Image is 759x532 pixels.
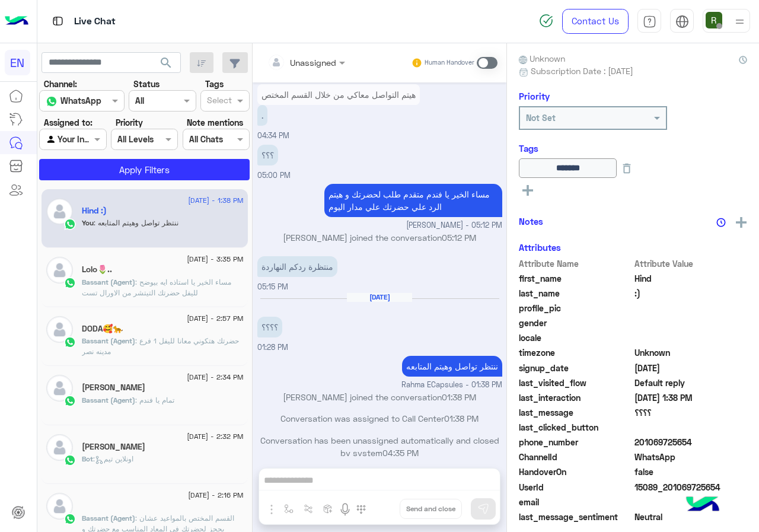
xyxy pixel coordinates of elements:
h6: Tags [519,143,747,154]
span: UserId [519,481,632,493]
h5: Hind :) [82,206,107,216]
span: 2025-09-10T10:38:15.539Z [634,391,748,404]
label: Assigned to: [44,116,93,129]
span: Bot [82,454,93,463]
img: userImage [706,12,722,28]
img: WhatsApp [64,336,76,348]
span: 05:12 PM [442,232,476,243]
p: 9/9/2025, 4:34 PM [257,105,267,126]
span: [DATE] - 2:32 PM [187,431,243,442]
p: 9/9/2025, 5:00 PM [257,145,278,165]
p: [PERSON_NAME] joined the conversation [257,391,502,403]
span: null [634,332,748,344]
h6: Notes [519,216,543,227]
span: ؟؟؟؟ [634,406,748,419]
label: Note mentions [187,116,243,129]
span: Rahma ECapsules - 01:38 PM [401,380,502,391]
span: Bassant (Agent) [82,336,135,345]
a: tab [637,9,661,34]
span: [DATE] - 2:16 PM [188,490,243,501]
p: 10/9/2025, 1:38 PM [402,356,502,377]
button: Apply Filters [39,159,250,180]
span: HandoverOn [519,466,632,478]
span: Unknown [634,346,748,359]
a: Contact Us [562,9,629,34]
label: Status [133,78,160,90]
span: last_clicked_button [519,421,632,434]
p: 9/9/2025, 5:12 PM [324,184,502,217]
p: 9/9/2025, 4:34 PM [257,84,420,105]
img: tab [50,14,65,28]
span: [PERSON_NAME] - 05:12 PM [406,220,502,231]
span: 2025-06-30T09:50:20.72Z [634,362,748,374]
span: 01:38 PM [444,413,479,423]
img: tab [643,15,656,28]
span: last_message_sentiment [519,511,632,523]
span: حضرتك هتكوني معانا لليفل 1 فرع مدينه نصر [82,336,239,356]
label: Priority [116,116,143,129]
h5: Ali Oskoblo [82,383,145,393]
span: Hind [634,272,748,285]
span: Subscription Date : [DATE] [531,65,633,77]
img: tab [675,15,689,28]
p: Conversation has been unassigned automatically and closed by system [257,434,502,460]
span: Default reply [634,377,748,389]
span: 05:15 PM [257,282,288,291]
span: first_name [519,272,632,285]
button: Send and close [400,499,462,519]
span: 01:28 PM [257,343,288,352]
span: 01:38 PM [442,392,476,402]
button: search [152,52,181,78]
img: spinner [539,14,553,28]
p: Live Chat [74,14,116,30]
span: 2 [634,451,748,463]
span: locale [519,332,632,344]
span: [DATE] - 1:38 PM [188,195,243,206]
span: signup_date [519,362,632,374]
span: gender [519,317,632,329]
h6: Priority [519,91,550,101]
span: false [634,466,748,478]
span: null [634,317,748,329]
span: profile_pic [519,302,632,314]
span: Bassant (Agent) [82,514,135,523]
span: Attribute Name [519,257,632,270]
span: Unknown [519,52,565,65]
img: defaultAdmin.png [46,375,73,402]
span: :) [634,287,748,300]
span: last_interaction [519,391,632,404]
span: 04:34 PM [257,131,289,140]
span: search [159,56,173,70]
span: You [82,218,94,227]
img: hulul-logo.png [682,485,723,526]
img: defaultAdmin.png [46,257,73,283]
span: Attribute Value [634,257,748,270]
span: ChannelId [519,451,632,463]
h5: Lolo🌷.. [82,265,112,275]
img: profile [732,14,747,29]
span: last_message [519,406,632,419]
span: 0 [634,511,748,523]
span: Bassant (Agent) [82,396,135,404]
span: 05:00 PM [257,171,291,180]
img: WhatsApp [64,395,76,407]
span: ننتظر تواصل وهيتم المتابعه [94,218,178,227]
p: [PERSON_NAME] joined the conversation [257,231,502,244]
span: Bassant (Agent) [82,278,135,286]
span: phone_number [519,436,632,448]
img: WhatsApp [64,218,76,230]
span: [DATE] - 2:57 PM [187,313,243,324]
div: EN [5,50,30,75]
span: : اونلاين تيم [93,454,133,463]
img: WhatsApp [64,277,76,289]
span: [DATE] - 2:34 PM [187,372,243,383]
p: Conversation was assigned to Call Center [257,412,502,425]
span: last_name [519,287,632,300]
img: Logo [5,9,28,34]
span: تمام يا فندم [135,396,174,404]
span: timezone [519,346,632,359]
h6: [DATE] [347,293,412,301]
h5: Mahmoud [82,442,145,452]
span: 15089_201069725654 [634,481,748,493]
img: notes [716,218,726,227]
